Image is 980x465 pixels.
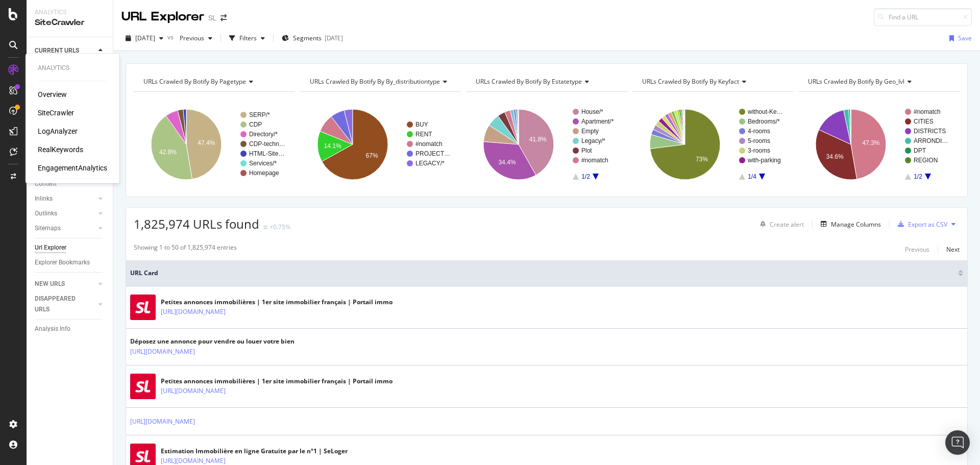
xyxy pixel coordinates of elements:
button: Previous [905,243,929,255]
text: CITIES [914,118,934,125]
a: [URL][DOMAIN_NAME] [161,307,226,317]
text: Legacy/* [581,137,605,144]
button: [DATE] [121,30,167,46]
a: Explorer Bookmarks [35,257,106,268]
h4: URLs Crawled By Botify By keyfact [640,74,785,90]
div: Open Intercom Messenger [945,430,970,455]
div: Content [35,179,57,189]
text: 5-rooms [748,137,770,144]
a: Outlinks [35,208,95,219]
a: RealKeywords [38,144,83,155]
text: HTML-Site… [249,150,284,157]
span: 1,825,974 URLs found [134,215,259,232]
svg: A chart. [466,100,626,189]
a: [URL][DOMAIN_NAME] [161,386,226,396]
span: vs [167,33,176,41]
text: #nomatch [415,140,443,148]
text: 47.4% [198,139,215,146]
div: Outlinks [35,208,57,219]
text: 1/4 [748,173,756,180]
text: Bedrooms/* [748,118,780,125]
button: Next [946,243,960,255]
div: SiteCrawler [35,17,105,29]
text: without-Ke… [747,108,783,115]
text: 4-rooms [748,128,770,135]
a: SiteCrawler [38,108,74,118]
div: Filters [239,34,257,42]
text: 1/2 [914,173,923,180]
span: URLs Crawled By Botify By estatetype [476,77,582,86]
div: Petites annonces immobilières | 1er site immobilier français | Portail immo [161,377,393,386]
button: Save [945,30,972,46]
text: Plot [581,147,592,154]
h4: URLs Crawled By Botify By geo_lvl [806,74,950,90]
a: Overview [38,89,67,100]
div: Analytics [35,8,105,17]
a: LogAnalyzer [38,126,78,136]
text: 1/2 [581,173,590,180]
text: REGION [914,157,938,164]
text: #nomatch [914,108,941,115]
span: Segments [293,34,322,42]
text: 42.8% [159,149,177,156]
div: Analysis Info [35,324,70,334]
svg: A chart. [798,100,958,189]
div: NEW URLS [35,279,65,289]
a: CURRENT URLS [35,45,95,56]
div: Inlinks [35,193,53,204]
a: Analysis Info [35,324,106,334]
img: main image [130,295,156,320]
text: DISTRICTS [914,128,946,135]
div: Analytics [38,64,107,72]
text: Services/* [249,160,277,167]
a: Content [35,179,106,189]
text: Empty [581,128,599,135]
div: Explorer Bookmarks [35,257,90,268]
div: [DATE] [325,34,343,42]
h4: URLs Crawled By Botify By pagetype [141,74,286,90]
button: Previous [176,30,216,46]
div: Déposez une annonce pour vendre ou louer votre bien [130,337,295,346]
div: Export as CSV [908,220,947,229]
img: Equal [263,226,267,229]
span: URL Card [130,268,955,278]
svg: A chart. [632,100,792,189]
button: Create alert [756,216,804,232]
a: [URL][DOMAIN_NAME] [130,417,195,427]
div: Showing 1 to 50 of 1,825,974 entries [134,243,237,255]
div: Petites annonces immobilières | 1er site immobilier français | Portail immo [161,298,393,307]
svg: A chart. [300,100,460,189]
div: URL Explorer [121,8,204,26]
svg: A chart. [134,100,293,189]
div: SL [208,13,216,23]
text: 73% [696,156,708,163]
text: 34.4% [499,159,516,166]
text: 34.6% [826,153,844,160]
a: [URL][DOMAIN_NAME] [130,347,195,357]
div: Manage Columns [831,220,881,229]
span: URLs Crawled By Botify By by_distributiontype [310,77,440,86]
button: Manage Columns [817,218,881,230]
input: Find a URL [874,8,972,26]
text: SERP/* [249,111,270,118]
text: ARRONDI… [914,137,948,144]
div: CURRENT URLS [35,45,79,56]
text: 67% [365,152,378,159]
div: +0.75% [269,223,290,231]
a: EngagementAnalytics [38,163,107,173]
h4: URLs Crawled By Botify By estatetype [474,74,618,90]
text: 3-rooms [748,147,770,154]
text: CDP [249,121,262,128]
button: Filters [225,30,269,46]
a: DISAPPEARED URLS [35,293,95,315]
span: URLs Crawled By Botify By keyfact [642,77,739,86]
div: Create alert [770,220,804,229]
